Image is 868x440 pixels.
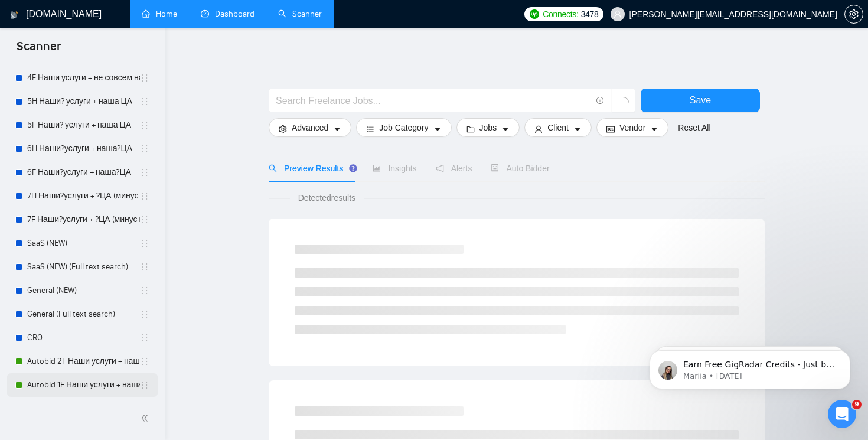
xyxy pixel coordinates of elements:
[140,333,149,343] span: holder
[140,120,149,130] span: holder
[844,9,863,19] a: setting
[606,125,615,133] span: idcard
[7,184,158,208] li: 7H Наши?услуги + ?ЦА (минус наша ЦА)
[27,302,140,326] a: General (Full text search)
[140,215,149,224] span: holder
[140,286,149,295] span: holder
[7,373,158,397] li: Autobid 1F Наши услуги + наша ЦА
[373,164,416,173] span: Insights
[7,38,70,63] span: Scanner
[140,239,149,248] span: holder
[27,113,140,137] a: 5F Наши? услуги + наша ЦА
[641,89,760,112] button: Save
[7,302,158,326] li: General (Full text search)
[140,97,149,106] span: holder
[140,191,149,201] span: holder
[547,121,569,134] span: Client
[7,161,158,184] li: 6F Наши?услуги + наша?ЦА
[27,184,140,208] a: 7H Наши?услуги + ?ЦА (минус наша ЦА)
[27,373,140,397] a: Autobid 1F Наши услуги + наша ЦА
[690,93,711,107] span: Save
[10,5,18,24] img: logo
[269,118,351,137] button: settingAdvancedcaret-down
[596,118,668,137] button: idcardVendorcaret-down
[7,255,158,279] li: SaaS (NEW) (Full text search)
[618,97,629,107] span: loading
[436,164,444,172] span: notification
[828,400,856,428] iframe: Intercom live chat
[632,325,868,408] iframe: Intercom notifications message
[379,121,428,134] span: Job Category
[7,279,158,302] li: General (NEW)
[436,164,472,173] span: Alerts
[276,93,591,108] input: Search Freelance Jobs...
[678,121,710,134] a: Reset All
[7,137,158,161] li: 6H Наши?услуги + наша?ЦА
[140,73,149,83] span: holder
[650,125,658,133] span: caret-down
[543,8,578,21] span: Connects:
[7,208,158,232] li: 7F Наши?услуги + ?ЦА (минус наша ЦА)
[140,309,149,319] span: holder
[348,163,358,174] div: Tooltip anchor
[479,121,497,134] span: Jobs
[7,326,158,350] li: CRO
[140,357,149,366] span: holder
[614,10,622,18] span: user
[142,9,177,19] a: homeHome
[7,90,158,113] li: 5H Наши? услуги + наша ЦА
[356,118,451,137] button: barsJob Categorycaret-down
[7,350,158,373] li: Autobid 2F Наши услуги + наша?ЦА
[333,125,341,133] span: caret-down
[844,5,863,24] button: setting
[501,125,510,133] span: caret-down
[491,164,499,172] span: robot
[27,161,140,184] a: 6F Наши?услуги + наша?ЦА
[27,90,140,113] a: 5H Наши? услуги + наша ЦА
[373,164,381,172] span: area-chart
[466,125,475,133] span: folder
[141,412,152,424] span: double-left
[278,9,322,19] a: searchScanner
[269,164,354,173] span: Preview Results
[524,118,592,137] button: userClientcaret-down
[27,208,140,232] a: 7F Наши?услуги + ?ЦА (минус наша ЦА)
[140,168,149,177] span: holder
[292,121,328,134] span: Advanced
[852,400,862,409] span: 9
[27,255,140,279] a: SaaS (NEW) (Full text search)
[366,125,374,133] span: bars
[269,164,277,172] span: search
[279,125,287,133] span: setting
[201,9,254,19] a: dashboardDashboard
[456,118,520,137] button: folderJobscaret-down
[290,191,364,204] span: Detected results
[573,125,582,133] span: caret-down
[27,350,140,373] a: Autobid 2F Наши услуги + наша?ЦА
[27,232,140,255] a: SaaS (NEW)
[491,164,549,173] span: Auto Bidder
[845,9,863,19] span: setting
[7,232,158,255] li: SaaS (NEW)
[27,137,140,161] a: 6H Наши?услуги + наша?ЦА
[7,66,158,90] li: 4F Наши услуги + не совсем наша ЦА (минус наша ЦА)
[27,279,140,302] a: General (NEW)
[534,125,543,133] span: user
[433,125,442,133] span: caret-down
[581,8,599,21] span: 3478
[140,380,149,390] span: holder
[619,121,645,134] span: Vendor
[140,144,149,154] span: holder
[27,326,140,350] a: CRO
[596,97,604,105] span: info-circle
[27,66,140,90] a: 4F Наши услуги + не совсем наша ЦА (минус наша ЦА)
[140,262,149,272] span: holder
[7,113,158,137] li: 5F Наши? услуги + наша ЦА
[530,9,539,19] img: upwork-logo.png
